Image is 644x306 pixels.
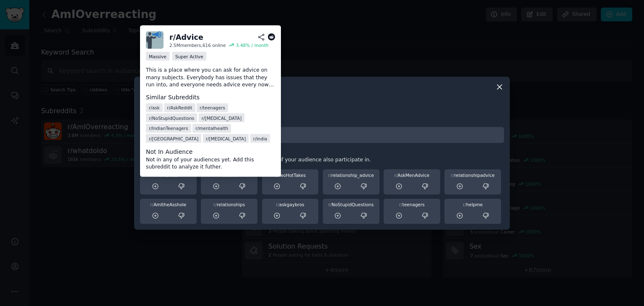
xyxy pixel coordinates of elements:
span: r/ AskReddit [167,105,192,111]
div: relationshipadvice [447,172,498,178]
div: 3.48 % / month [236,42,269,48]
p: This is a place where you can ask for advice on many subjects. Everybody has issues that they run... [146,67,275,89]
img: Advice [146,31,164,49]
div: 2.5M members, 616 online [169,42,226,48]
span: r/ [275,173,278,178]
span: r/ [159,173,163,178]
h3: Add subreddit by name [140,119,504,125]
div: Massive [146,52,169,61]
span: r/ [276,202,279,207]
div: TwoHotTakes [265,172,316,178]
span: r/ ask [149,105,160,111]
div: askgaybros [265,202,316,207]
span: r/ [328,202,332,207]
div: Recommended based on communities that members of your audience also participate in. [140,156,504,164]
span: r/ [221,173,224,178]
input: Enter subreddit name and press enter [140,127,504,143]
span: r/ [150,202,153,207]
span: r/ [451,173,454,178]
span: r/ [MEDICAL_DATA] [202,115,242,121]
span: r/ [394,173,397,178]
div: relationship_advice [326,172,377,178]
div: Super Active [172,52,206,61]
span: r/ IndianTeenagers [149,125,188,131]
span: r/ [213,202,217,207]
dt: Not In Audience [146,147,275,156]
dd: Not in any of your audiences yet. Add this subreddit to analyze it futher. [146,156,275,171]
span: r/ [463,202,466,207]
div: r/ Advice [169,32,203,42]
span: r/ india [253,135,267,141]
span: r/ mentalhealth [195,125,228,131]
span: r/ [GEOGRAPHIC_DATA] [149,135,198,141]
span: r/ [328,173,331,178]
div: AmItheAsshole [143,202,194,207]
dt: Similar Subreddits [146,93,275,102]
span: r/ teenagers [200,105,225,111]
div: AskMenAdvice [387,172,437,178]
div: helpme [447,202,498,207]
div: relationships [204,202,254,207]
div: NoStupidQuestions [326,202,377,207]
h3: Similar Communities [140,149,504,155]
div: teenagers [387,202,437,207]
span: r/ NoStupidQuestions [149,115,194,121]
span: r/ [399,202,402,207]
span: r/ [MEDICAL_DATA] [206,135,246,141]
